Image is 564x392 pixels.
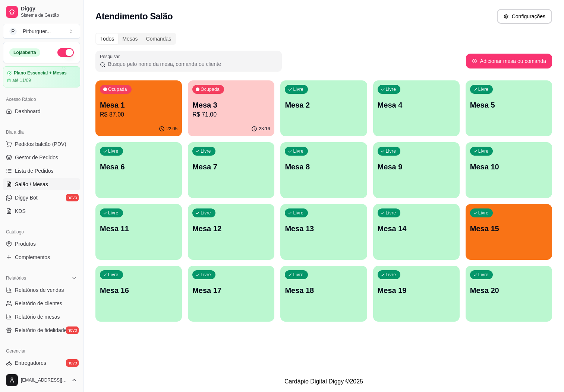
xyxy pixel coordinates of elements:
[3,126,80,138] div: Dia a dia
[15,154,58,161] span: Gestor de Pedidos
[285,100,362,110] p: Mesa 2
[3,226,80,238] div: Catálogo
[373,204,460,260] button: LivreMesa 14
[280,80,367,136] button: LivreMesa 2
[470,100,548,110] p: Mesa 5
[23,28,51,35] div: Pitburguer ...
[466,80,552,136] button: LivreMesa 5
[386,210,396,216] p: Livre
[192,110,270,119] p: R$ 71,00
[15,326,67,334] span: Relatório de fidelidade
[95,142,182,198] button: LivreMesa 6
[3,152,80,163] a: Gestor de Pedidos
[3,66,80,87] a: Plano Essencial + Mesasaté 11/09
[293,86,303,92] p: Livre
[192,162,270,172] p: Mesa 7
[15,207,26,215] span: KDS
[100,162,177,172] p: Mesa 6
[466,266,552,322] button: LivreMesa 20
[166,126,177,132] p: 22:05
[3,205,80,217] a: KDS
[15,286,64,294] span: Relatórios de vendas
[21,377,68,383] span: [EMAIL_ADDRESS][DOMAIN_NAME]
[95,204,182,260] button: LivreMesa 11
[188,204,274,260] button: LivreMesa 12
[378,100,455,110] p: Mesa 4
[57,48,74,57] button: Alterar Status
[15,313,60,321] span: Relatório de mesas
[95,10,173,22] h2: Atendimento Salão
[285,285,362,296] p: Mesa 18
[470,223,548,234] p: Mesa 15
[3,297,80,309] a: Relatório de clientes
[478,210,489,216] p: Livre
[15,300,62,307] span: Relatório de clientes
[105,60,277,68] input: Pesquisar
[259,126,270,132] p: 23:16
[466,204,552,260] button: LivreMesa 15
[14,70,67,76] article: Plano Essencial + Mesas
[201,86,220,92] p: Ocupada
[192,223,270,234] p: Mesa 12
[3,251,80,263] a: Complementos
[478,86,489,92] p: Livre
[15,140,66,148] span: Pedidos balcão (PDV)
[3,178,80,190] a: Salão / Mesas
[9,48,40,57] div: Loja aberta
[3,93,80,105] div: Acesso Rápido
[201,210,211,216] p: Livre
[293,210,303,216] p: Livre
[15,359,46,367] span: Entregadores
[95,80,182,136] button: OcupadaMesa 1R$ 87,0022:05
[466,54,552,68] button: Adicionar mesa ou comanda
[386,272,396,278] p: Livre
[188,80,274,136] button: OcupadaMesa 3R$ 71,0023:16
[118,34,142,44] div: Mesas
[15,240,36,248] span: Produtos
[201,272,211,278] p: Livre
[96,34,118,44] div: Todos
[142,34,176,44] div: Comandas
[280,266,367,322] button: LivreMesa 18
[293,148,303,154] p: Livre
[378,223,455,234] p: Mesa 14
[386,86,396,92] p: Livre
[100,110,177,119] p: R$ 87,00
[3,192,80,204] a: Diggy Botnovo
[470,162,548,172] p: Mesa 10
[3,284,80,296] a: Relatórios de vendas
[378,285,455,296] p: Mesa 19
[470,285,548,296] p: Mesa 20
[188,142,274,198] button: LivreMesa 7
[84,371,564,392] footer: Cardápio Digital Diggy © 2025
[373,142,460,198] button: LivreMesa 9
[3,3,80,21] a: DiggySistema de Gestão
[188,266,274,322] button: LivreMesa 17
[108,272,119,278] p: Livre
[15,167,54,175] span: Lista de Pedidos
[9,28,17,35] span: P
[280,142,367,198] button: LivreMesa 8
[100,223,177,234] p: Mesa 11
[3,238,80,250] a: Produtos
[21,6,77,12] span: Diggy
[285,162,362,172] p: Mesa 8
[478,272,489,278] p: Livre
[373,80,460,136] button: LivreMesa 4
[3,311,80,323] a: Relatório de mesas
[100,285,177,296] p: Mesa 16
[3,165,80,177] a: Lista de Pedidos
[386,148,396,154] p: Livre
[3,24,80,39] button: Select a team
[378,162,455,172] p: Mesa 9
[497,9,552,24] button: Configurações
[6,275,26,281] span: Relatórios
[108,86,127,92] p: Ocupada
[201,148,211,154] p: Livre
[280,204,367,260] button: LivreMesa 13
[293,272,303,278] p: Livre
[466,142,552,198] button: LivreMesa 10
[95,266,182,322] button: LivreMesa 16
[108,210,119,216] p: Livre
[3,345,80,357] div: Gerenciar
